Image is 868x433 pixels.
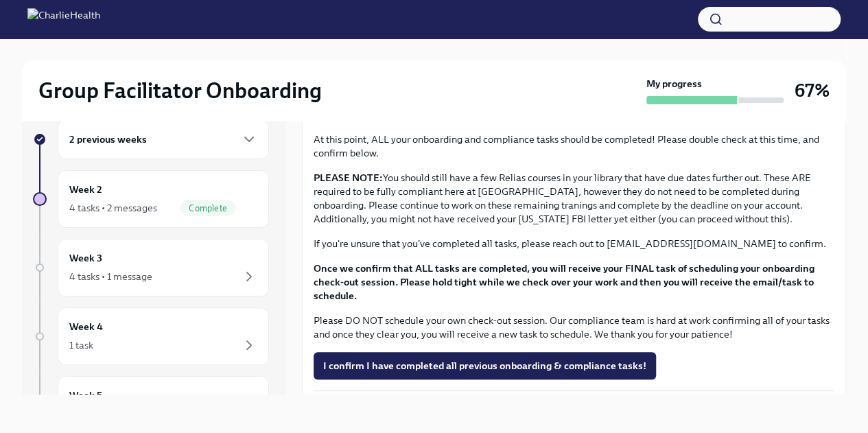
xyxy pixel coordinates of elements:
[646,77,702,91] strong: My progress
[314,314,834,341] p: Please DO NOT schedule your own check-out session. Our compliance team is hard at work confirming...
[69,388,102,403] h6: Week 5
[69,250,102,266] h6: Week 3
[180,203,235,213] span: Complete
[69,201,157,215] div: 4 tasks • 2 messages
[38,77,322,104] h2: Group Facilitator Onboarding
[323,359,646,373] span: I confirm I have completed all previous onboarding & compliance tasks!
[314,171,834,226] p: You should still have a few Relias courses in your library that have due dates further out. These...
[69,132,147,147] h6: 2 previous weeks
[314,132,834,160] p: At this point, ALL your onboarding and compliance tasks should be completed! Please double check ...
[33,170,269,228] a: Week 24 tasks • 2 messagesComplete
[33,307,269,365] a: Week 41 task
[314,352,656,379] button: I confirm I have completed all previous onboarding & compliance tasks!
[27,8,100,30] img: CharlieHealth
[314,172,383,184] strong: PLEASE NOTE:
[69,319,103,334] h6: Week 4
[795,78,830,103] h3: 67%
[314,262,814,302] strong: Once we confirm that ALL tasks are completed, you will receive your FINAL task of scheduling your...
[69,182,102,197] h6: Week 2
[33,239,269,296] a: Week 34 tasks • 1 message
[69,338,93,352] div: 1 task
[58,119,269,159] div: 2 previous weeks
[314,237,834,250] p: If you're unsure that you've completed all tasks, please reach out to [EMAIL_ADDRESS][DOMAIN_NAME...
[69,270,152,283] div: 4 tasks • 1 message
